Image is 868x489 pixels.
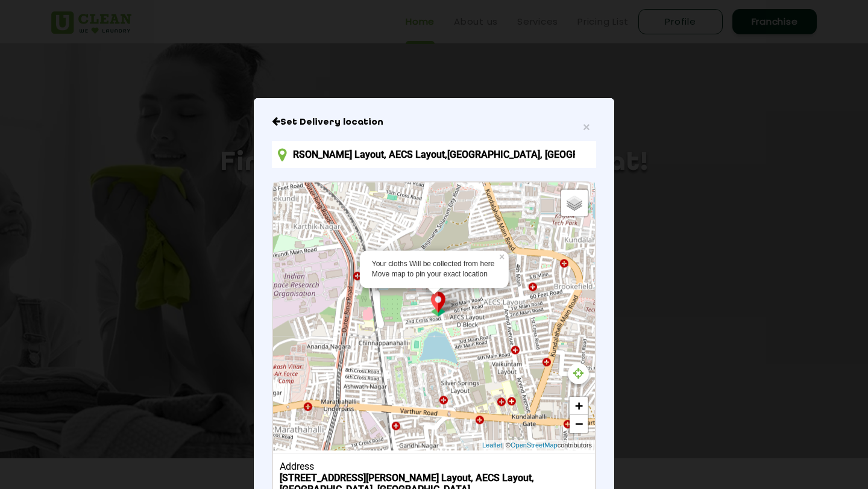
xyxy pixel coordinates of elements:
[280,461,589,472] div: Address
[272,116,596,128] h6: Close
[498,251,509,260] a: ×
[583,120,590,134] span: ×
[561,190,588,216] a: Layers
[583,120,590,133] button: Close
[570,415,588,433] a: Zoom out
[272,141,596,168] input: Enter location
[372,260,497,280] div: Your cloths Will be collected from here Move map to pin your exact location
[570,397,588,415] a: Zoom in
[479,440,595,450] div: | © contributors
[511,440,558,450] a: OpenStreetMap
[482,440,502,450] a: Leaflet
